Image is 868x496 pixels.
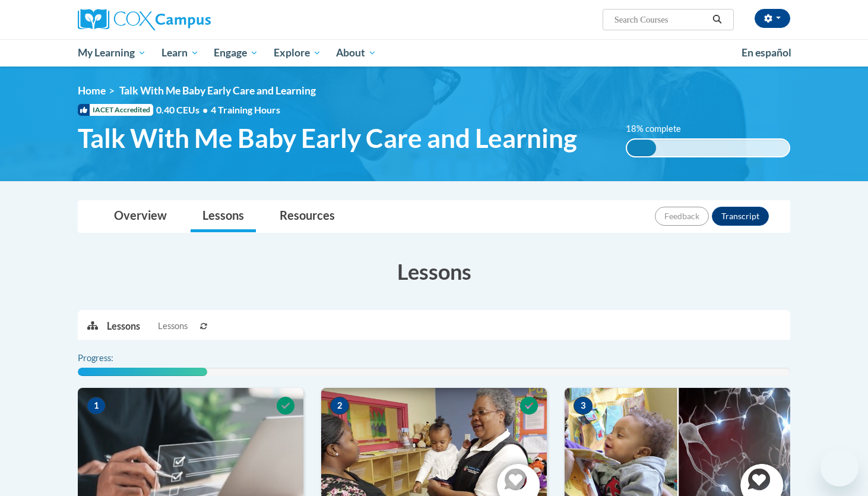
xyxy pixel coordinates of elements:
span: IACET Accredited [78,104,153,116]
span: About [336,46,376,60]
span: 1 [87,397,106,415]
span: Learn [161,46,199,60]
button: Transcript [712,207,769,226]
a: Resources [268,201,347,232]
label: 18% complete [626,122,694,135]
p: Lessons [107,320,140,333]
span: 0.40 CEUs [156,103,211,116]
a: Learn [154,39,207,67]
span: 3 [574,397,593,415]
a: My Learning [70,39,154,67]
a: About [329,39,385,67]
span: • [202,104,208,115]
span: Talk With Me Baby Early Care and Learning [78,122,577,154]
a: Cox Campus [78,9,303,30]
a: Engage [206,39,266,67]
div: 18% complete [627,140,656,156]
input: Search Courses [613,12,708,27]
button: Search [708,12,726,27]
span: My Learning [78,46,146,60]
img: Cox Campus [78,9,211,30]
h3: Lessons [78,257,790,286]
span: 2 [330,397,349,415]
span: 4 Training Hours [211,104,280,115]
span: En español [742,46,791,59]
iframe: Button to launch messaging window [821,448,859,486]
label: Progress: [78,352,146,365]
div: Main menu [60,39,808,67]
a: Overview [102,201,179,232]
a: En español [734,40,799,65]
span: Engage [214,46,258,60]
a: Explore [266,39,329,67]
span: Lessons [158,320,188,333]
button: Feedback [655,207,709,226]
span: Explore [274,46,321,60]
a: Home [78,84,106,97]
button: Account Settings [755,9,790,28]
span: Talk With Me Baby Early Care and Learning [119,84,316,97]
a: Lessons [191,201,256,232]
